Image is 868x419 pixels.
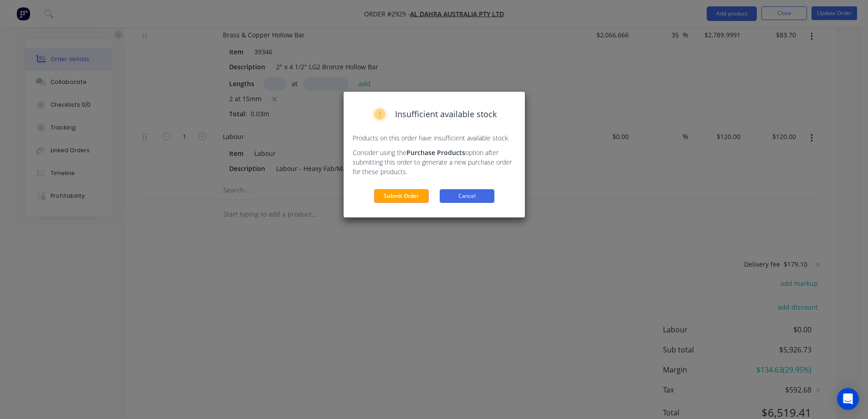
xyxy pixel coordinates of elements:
strong: Purchase Products [406,148,465,157]
p: Consider using the option after submitting this order to generate a new purchase order for these ... [353,148,516,176]
span: Insufficient available stock [395,108,497,120]
button: Submit Order [374,189,429,203]
div: Open Intercom Messenger [837,388,859,410]
p: Products on this order have insufficient available stock. [353,133,516,143]
button: Cancel [440,189,494,203]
